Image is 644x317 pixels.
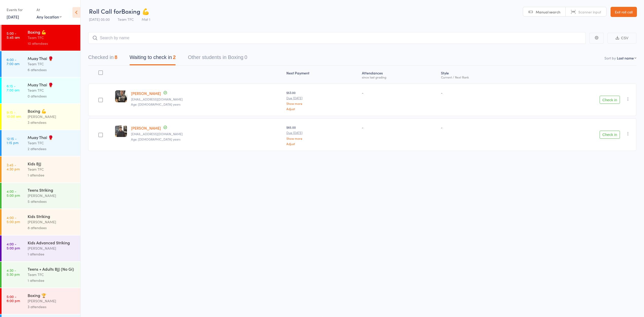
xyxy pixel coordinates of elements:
a: Exit roll call [611,7,637,17]
div: 0 attendees [28,93,76,99]
time: 6:15 - 7:00 am [7,84,20,92]
div: - [441,90,526,95]
span: Roll Call for [89,7,121,15]
div: - [441,125,526,129]
label: Sort by [604,55,616,61]
div: Team TFC [28,35,76,41]
span: Mat 1 [142,17,150,22]
div: 5 attendees [28,199,76,204]
div: Boxing 🏆 [28,292,76,298]
div: Team TFC [28,140,76,146]
div: Atten­dances [360,68,439,81]
div: [PERSON_NAME] [28,219,76,225]
a: Show more [286,102,358,105]
time: 12:15 - 1:15 pm [7,136,19,145]
img: image1759399736.png [115,90,127,102]
span: Age: [DEMOGRAPHIC_DATA] years [131,137,180,141]
span: [DATE] 05:00 [89,17,110,22]
div: Team TFC [28,272,76,278]
div: Last name [617,55,634,61]
div: Team TFC [28,87,76,93]
button: Check in [600,131,620,139]
div: Style [439,68,528,81]
div: 2 attendees [28,146,76,152]
time: 4:00 - 5:00 pm [7,189,20,197]
span: Scanner input [578,9,601,14]
button: CSV [608,33,636,44]
div: 6 attendees [28,67,76,73]
a: Show more [286,137,358,140]
div: since last grading [362,75,437,79]
a: Adjust [286,107,358,110]
div: Boxing 💪 [28,108,76,114]
button: Other students in Boxing0 [188,52,247,65]
span: Age: [DEMOGRAPHIC_DATA] years [131,102,180,106]
div: Next Payment [284,68,360,81]
div: Team TFC [28,166,76,172]
div: $53.00 [286,90,358,110]
div: [PERSON_NAME] [28,298,76,304]
a: [DATE] [7,14,19,19]
a: [PERSON_NAME] [131,91,161,96]
div: Current / Next Rank [441,75,526,79]
a: 5:00 -5:45 amBoxing 💪Team TFC10 attendees [2,25,80,51]
div: 1 attendee [28,278,76,283]
div: Muay Thai 🥊 [28,82,76,87]
small: damianbotha123@gmail.com [131,132,282,136]
small: jordanbarnard41@outlook.com [131,97,282,101]
time: 5:00 - 6:00 pm [7,294,20,303]
div: 2 [173,54,176,60]
div: - [362,90,437,95]
div: Kids BJJ [28,161,76,166]
a: Adjust [286,142,358,145]
input: Search by name [88,32,586,44]
div: 10 attendees [28,41,76,46]
time: 4:00 - 5:00 pm [7,215,20,224]
a: 9:15 -10:00 amBoxing 💪[PERSON_NAME]3 attendees [2,104,80,130]
div: - [362,125,437,129]
small: Due [DATE] [286,96,358,100]
time: 6:00 - 7:00 am [7,57,20,66]
div: 8 [115,54,117,60]
div: Muay Thai 🥊 [28,55,76,61]
time: 9:15 - 10:00 am [7,110,21,118]
time: 3:45 - 4:30 pm [7,163,20,171]
div: Teens Striking [28,187,76,193]
div: 8 attendees [28,225,76,231]
a: 4:30 -5:30 pmTeens + Adults BJJ (No Gi)Team TFC1 attendee [2,262,80,288]
div: $65.00 [286,125,358,145]
img: image1750981919.png [115,125,127,137]
div: At [36,6,62,14]
a: 6:15 -7:00 amMuay Thai 🥊Team TFC0 attendees [2,77,80,103]
div: [PERSON_NAME] [28,114,76,120]
div: 1 attendee [28,172,76,178]
span: Manual search [536,9,560,14]
button: Waiting to check in2 [130,52,176,65]
a: 12:15 -1:15 pmMuay Thai 🥊Team TFC2 attendees [2,130,80,156]
div: Team TFC [28,61,76,67]
span: Team TFC [118,17,134,22]
a: 4:00 -5:00 pmTeens Striking[PERSON_NAME]5 attendees [2,183,80,209]
div: 0 [244,54,247,60]
a: 3:45 -4:30 pmKids BJJTeam TFC1 attendee [2,156,80,182]
div: Teens + Adults BJJ (No Gi) [28,266,76,272]
div: [PERSON_NAME] [28,245,76,251]
button: Check in [600,96,620,104]
button: Checked in8 [88,52,117,65]
div: Any location [36,14,62,19]
a: 6:00 -7:00 amMuay Thai 🥊Team TFC6 attendees [2,51,80,77]
span: Boxing 💪 [121,7,150,15]
div: [PERSON_NAME] [28,193,76,199]
div: Boxing 💪 [28,29,76,35]
div: 1 attendee [28,251,76,257]
div: Events for [7,6,31,14]
time: 4:30 - 5:30 pm [7,268,20,276]
time: 4:00 - 5:00 pm [7,242,20,250]
small: Due [DATE] [286,131,358,134]
a: [PERSON_NAME] [131,125,161,131]
time: 5:00 - 5:45 am [7,31,20,39]
a: 4:00 -5:00 pmKids Advanced Striking[PERSON_NAME]1 attendee [2,235,80,261]
div: Muay Thai 🥊 [28,134,76,140]
a: 4:00 -5:00 pmKids Striking[PERSON_NAME]8 attendees [2,209,80,235]
div: 3 attendees [28,120,76,125]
